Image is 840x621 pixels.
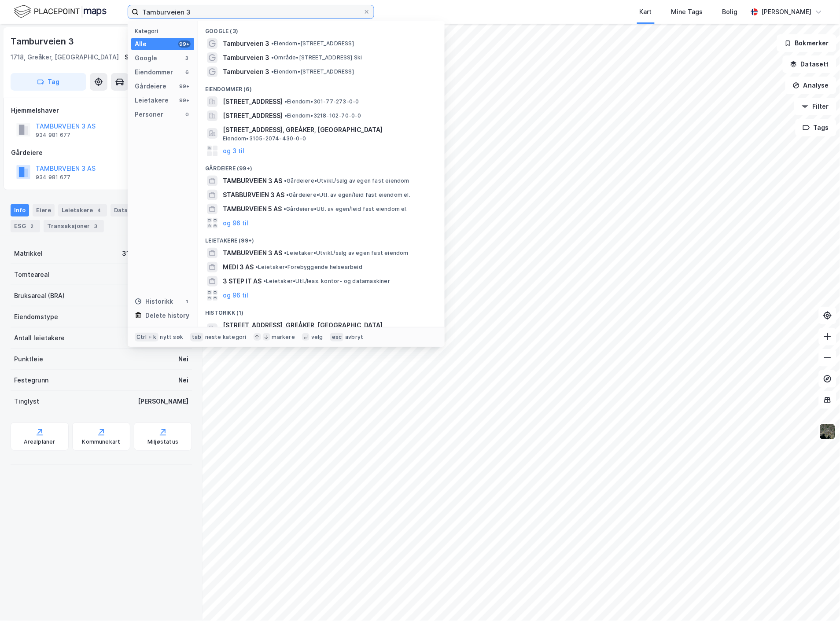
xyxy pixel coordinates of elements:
[11,73,86,91] button: Tag
[135,53,157,63] div: Google
[271,68,274,75] span: •
[198,302,445,318] div: Historikk (1)
[24,438,55,445] div: Arealplaner
[223,125,434,135] span: [STREET_ADDRESS], GREÅKER, [GEOGRAPHIC_DATA]
[284,177,287,184] span: •
[178,83,191,90] div: 99+
[223,38,269,49] span: Tamburveien 3
[640,7,652,17] div: Kart
[198,158,445,174] div: Gårdeiere (99+)
[255,264,362,271] span: Leietaker • Forebyggende helsearbeid
[345,334,363,341] div: avbryt
[135,109,163,120] div: Personer
[271,40,354,47] span: Eiendom • [STREET_ADDRESS]
[284,112,361,119] span: Eiendom • 3218-102-70-0-0
[284,250,409,257] span: Leietaker • Utvikl./salg av egen fast eiendom
[14,4,107,19] img: logo.f888ab2527a4732fd821a326f86c7f29.svg
[284,206,286,212] span: •
[777,34,836,52] button: Bokmerker
[671,7,703,17] div: Mine Tags
[311,334,323,341] div: velg
[178,97,191,104] div: 99+
[11,52,119,62] div: 1718, Greåker, [GEOGRAPHIC_DATA]
[145,310,189,321] div: Delete history
[178,40,191,48] div: 99+
[223,262,254,272] span: MEDI 3 AS
[205,334,247,341] div: neste kategori
[160,334,184,341] div: nytt søk
[223,290,248,301] button: og 96 til
[223,176,282,186] span: TAMBURVEIEN 3 AS
[263,278,266,284] span: •
[178,354,188,364] div: Nei
[263,278,390,285] span: Leietaker • Utl./leas. kontor- og datamaskiner
[271,40,274,47] span: •
[11,34,75,48] div: Tamburveien 3
[135,39,147,49] div: Alle
[284,206,408,213] span: Gårdeiere • Utl. av egen/leid fast eiendom el.
[284,98,359,105] span: Eiendom • 301-77-273-0-0
[198,230,445,246] div: Leietakere (99+)
[184,69,191,76] div: 6
[135,296,173,307] div: Historikk
[184,111,191,118] div: 0
[783,55,836,73] button: Datasett
[122,248,188,259] div: 3105-2074-430-0-0
[14,396,39,407] div: Tinglyst
[223,96,283,107] span: [STREET_ADDRESS]
[284,98,287,105] span: •
[271,54,274,61] span: •
[286,191,289,198] span: •
[138,396,188,407] div: [PERSON_NAME]
[92,222,100,231] div: 3
[796,119,836,136] button: Tags
[223,66,269,77] span: Tamburveien 3
[36,174,70,181] div: 934 981 677
[223,135,306,142] span: Eiendom • 3105-2074-430-0-0
[44,220,104,232] div: Transaksjoner
[284,112,287,119] span: •
[135,95,169,106] div: Leietakere
[223,320,434,331] span: [STREET_ADDRESS], GREÅKER, [GEOGRAPHIC_DATA]
[223,276,262,287] span: 3 STEP IT AS
[785,77,836,94] button: Analyse
[284,250,287,256] span: •
[11,220,40,232] div: ESG
[271,68,354,75] span: Eiendom • [STREET_ADDRESS]
[271,54,362,61] span: Område • [STREET_ADDRESS] Ski
[11,147,192,158] div: Gårdeiere
[135,333,158,342] div: Ctrl + k
[28,222,37,231] div: 2
[36,132,70,139] div: 934 981 677
[135,67,173,77] div: Eiendommer
[14,333,65,343] div: Antall leietakere
[14,354,43,364] div: Punktleie
[223,248,282,258] span: TAMBURVEIEN 3 AS
[111,204,154,217] div: Datasett
[58,204,107,217] div: Leietakere
[14,312,58,322] div: Eiendomstype
[147,438,178,445] div: Miljøstatus
[82,438,120,445] div: Kommunekart
[33,204,55,217] div: Eiere
[198,21,445,37] div: Google (3)
[762,7,812,17] div: [PERSON_NAME]
[794,98,836,115] button: Filter
[184,55,191,62] div: 3
[14,248,43,259] div: Matrikkel
[125,52,192,62] div: Sarpsborg, 2074/430
[796,579,840,621] iframe: Chat Widget
[139,5,363,18] input: Søk på adresse, matrikkel, gårdeiere, leietakere eller personer
[330,333,344,342] div: esc
[14,375,48,386] div: Festegrunn
[286,191,410,198] span: Gårdeiere • Utl. av egen/leid fast eiendom el.
[255,264,258,270] span: •
[198,79,445,95] div: Eiendommer (6)
[184,298,191,305] div: 1
[284,177,409,184] span: Gårdeiere • Utvikl./salg av egen fast eiendom
[11,105,192,116] div: Hjemmelshaver
[223,218,248,228] button: og 96 til
[178,375,188,386] div: Nei
[14,269,49,280] div: Tomteareal
[95,206,103,215] div: 4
